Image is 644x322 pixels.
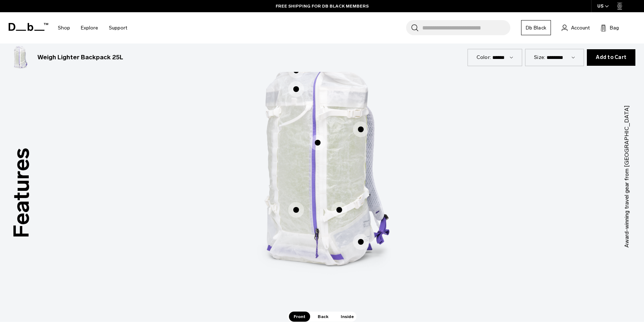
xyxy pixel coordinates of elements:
[52,12,133,43] nav: Main Navigation
[37,53,123,62] h3: Weigh Lighter Backpack 25L
[477,54,491,61] label: Color:
[596,55,626,60] span: Add to Cart
[610,24,619,32] span: Bag
[571,24,590,32] span: Account
[81,15,98,41] a: Explore
[9,46,32,69] img: Weigh_Lighter_Backpack_25L_1.png
[534,54,545,61] label: Size:
[562,23,590,32] a: Account
[5,148,38,238] h3: Features
[289,312,310,322] span: Front
[336,312,359,322] span: Inside
[587,49,635,66] button: Add to Cart
[521,20,551,35] a: Db Black
[109,15,127,41] a: Support
[214,32,430,312] div: 1 / 3
[313,312,333,322] span: Back
[58,15,70,41] a: Shop
[276,3,369,9] a: FREE SHIPPING FOR DB BLACK MEMBERS
[601,23,619,32] button: Bag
